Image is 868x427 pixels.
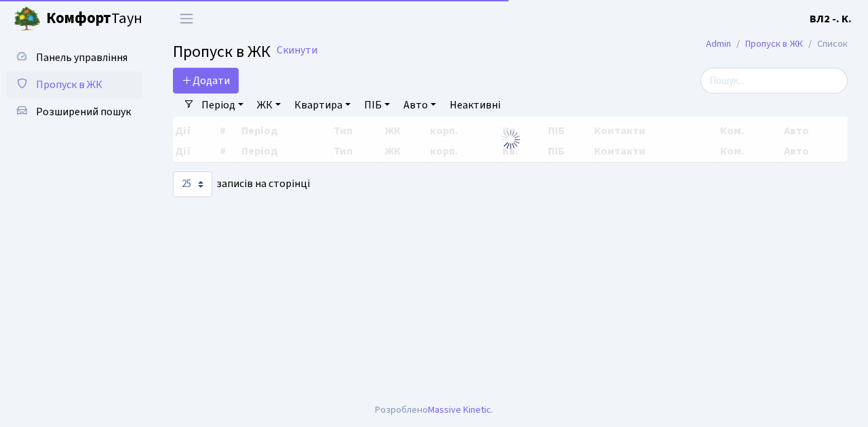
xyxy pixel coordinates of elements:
[289,94,356,117] a: Квартира
[252,94,286,117] a: ЖК
[36,104,131,119] span: Розширений пошук
[706,37,731,51] a: Admin
[359,94,395,117] a: ПІБ
[170,7,203,30] button: Переключити навігацію
[701,68,848,94] input: Пошук...
[745,37,803,51] a: Пропуск в ЖК
[46,7,142,30] span: Таун
[375,403,493,418] div: Розроблено .
[428,403,491,417] a: Massive Kinetic
[173,40,271,64] span: Пропуск в ЖК
[810,12,852,26] b: ВЛ2 -. К.
[277,44,317,57] a: Скинути
[686,30,868,58] nav: breadcrumb
[803,37,848,52] li: Список
[444,94,506,117] a: Неактивні
[7,98,142,125] a: Розширений пошук
[14,5,41,33] img: logo.png
[500,129,521,150] img: Обробка...
[196,94,249,117] a: Період
[36,77,102,92] span: Пропуск в ЖК
[7,44,142,71] a: Панель управління
[46,7,111,29] b: Комфорт
[173,171,212,197] select: записів на сторінці
[173,171,310,197] label: записів на сторінці
[398,94,441,117] a: Авто
[173,68,239,94] a: Додати
[810,11,852,27] a: ВЛ2 -. К.
[182,73,230,88] span: Додати
[36,50,127,65] span: Панель управління
[7,71,142,98] a: Пропуск в ЖК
